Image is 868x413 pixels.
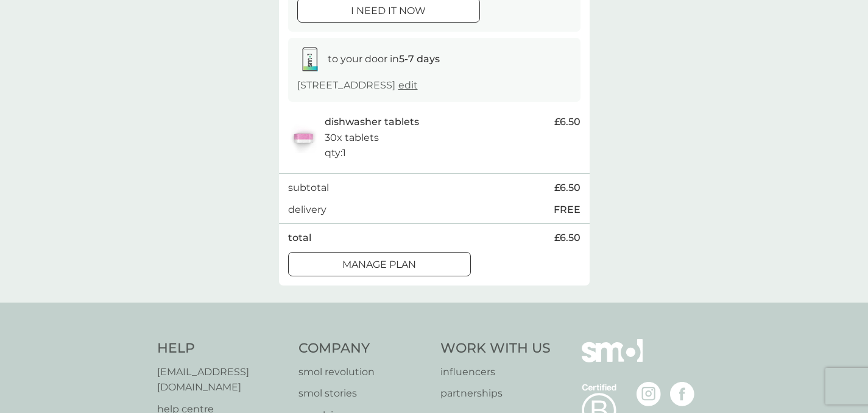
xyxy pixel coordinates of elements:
[288,230,311,246] p: total
[298,339,428,358] h4: Company
[288,202,326,218] p: delivery
[670,382,694,406] img: visit the smol Facebook page
[298,364,428,380] a: smol revolution
[554,114,580,130] span: £6.50
[440,364,551,380] a: influencers
[328,53,440,65] span: to your door in
[297,77,418,93] p: [STREET_ADDRESS]
[325,145,346,161] p: qty : 1
[298,386,428,401] a: smol stories
[398,79,418,91] a: edit
[157,364,287,395] a: [EMAIL_ADDRESS][DOMAIN_NAME]
[637,382,661,406] img: visit the smol Instagram page
[399,53,440,65] strong: 5-7 days
[554,202,580,218] p: FREE
[554,180,580,196] span: £6.50
[582,339,643,381] img: smol
[288,252,471,276] button: Manage plan
[440,386,551,401] a: partnerships
[342,257,416,273] p: Manage plan
[554,230,580,246] span: £6.50
[157,339,287,358] h4: Help
[351,3,426,19] p: i need it now
[325,130,379,146] p: 30x tablets
[440,339,551,358] h4: Work With Us
[288,180,329,196] p: subtotal
[325,114,419,130] p: dishwasher tablets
